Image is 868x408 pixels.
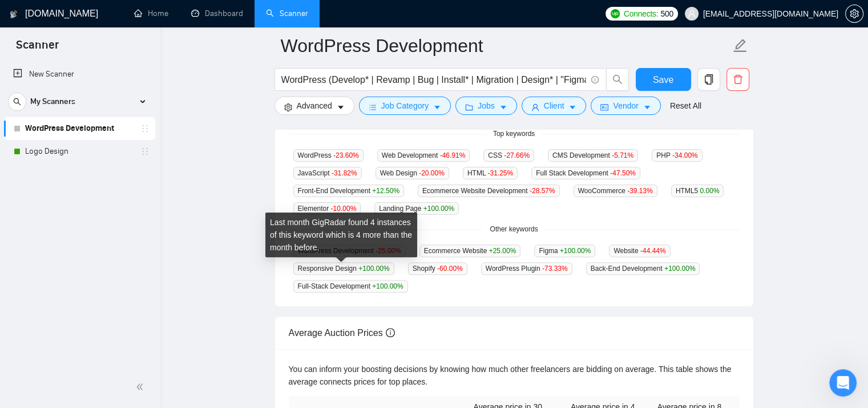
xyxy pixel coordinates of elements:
[534,245,595,257] span: Figma
[331,205,357,213] span: -10.00 %
[433,103,441,111] span: caret-down
[640,247,666,255] span: -44.44 %
[698,74,720,85] span: copy
[140,124,150,133] span: holder
[591,76,599,83] span: info-circle
[671,185,724,197] span: HTML5
[544,99,564,112] span: Client
[700,187,719,195] span: 0.00 %
[419,245,521,257] span: Ecommerce Website
[483,224,544,235] span: Other keywords
[332,169,357,177] span: -31.82 %
[531,167,640,179] span: Full Stack Development
[281,31,730,60] input: Scanner name...
[376,167,449,179] span: Web Design
[627,187,653,195] span: -39.13 %
[606,68,629,91] button: search
[845,9,863,18] a: setting
[522,97,587,115] button: userClientcaret-down
[531,103,539,111] span: user
[733,38,748,53] span: edit
[560,247,591,255] span: +100.00 %
[542,265,568,273] span: -73.33 %
[487,169,513,177] span: -31.25 %
[13,63,146,86] a: New Scanner
[478,99,495,112] span: Jobs
[652,149,703,162] span: PHP
[9,98,26,106] span: search
[337,103,345,111] span: caret-down
[455,97,517,115] button: folderJobscaret-down
[134,9,168,18] a: homeHome
[613,99,638,112] span: Vendor
[504,151,530,159] span: -27.66 %
[664,265,695,273] span: +100.00 %
[845,5,863,23] button: setting
[408,262,467,275] span: Shopify
[289,317,740,349] div: Average Auction Prices
[499,103,507,111] span: caret-down
[381,99,429,112] span: Job Category
[374,202,459,215] span: Landing Page
[359,97,451,115] button: barsJob Categorycaret-down
[672,151,698,159] span: -34.00 %
[463,167,518,179] span: HTML
[281,73,586,87] input: Search Freelance Jobs...
[372,282,403,290] span: +100.00 %
[636,68,691,91] button: Save
[653,73,673,87] span: Save
[293,262,394,275] span: Responsive Design
[437,265,463,273] span: -60.00 %
[440,151,466,159] span: -46.91 %
[10,5,18,23] img: logo
[284,103,292,111] span: setting
[265,213,417,257] div: Last month GigRadar found 4 instances of this keyword which is 4 more than the month before.
[846,9,863,18] span: setting
[611,9,620,18] img: upwork-logo.png
[293,185,404,197] span: Front-End Development
[293,149,364,162] span: WordPress
[266,9,308,18] a: searchScanner
[8,93,26,111] button: search
[140,147,150,156] span: holder
[191,9,243,18] a: dashboardDashboard
[274,97,354,115] button: settingAdvancedcaret-down
[609,245,670,257] span: Website
[607,74,628,85] span: search
[4,63,155,86] li: New Scanner
[25,117,134,140] a: WordPress Development
[25,140,134,163] a: Logo Design
[586,262,700,275] span: Back-End Development
[610,169,636,177] span: -47.50 %
[419,169,445,177] span: -20.00 %
[377,149,470,162] span: Web Development
[7,37,68,61] span: Scanner
[4,90,155,163] li: My Scanners
[386,328,395,337] span: info-circle
[358,265,389,273] span: +100.00 %
[369,103,377,111] span: bars
[600,103,608,111] span: idcard
[643,103,651,111] span: caret-down
[293,280,408,293] span: Full-Stack Development
[293,202,361,215] span: Elementor
[136,381,147,393] span: double-left
[568,103,576,111] span: caret-down
[688,10,696,18] span: user
[829,369,857,397] iframe: Intercom live chat
[726,68,749,91] button: delete
[489,247,516,255] span: +25.00 %
[465,103,473,111] span: folder
[483,149,534,162] span: CSS
[727,74,749,85] span: delete
[333,151,359,159] span: -23.60 %
[289,363,740,388] div: You can inform your boosting decisions by knowing how much other freelancers are bidding on avera...
[574,185,657,197] span: WooCommerce
[612,151,633,159] span: -5.71 %
[530,187,555,195] span: -28.57 %
[697,68,720,91] button: copy
[670,99,701,112] a: Reset All
[297,99,332,112] span: Advanced
[548,149,638,162] span: CMS Development
[30,90,75,113] span: My Scanners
